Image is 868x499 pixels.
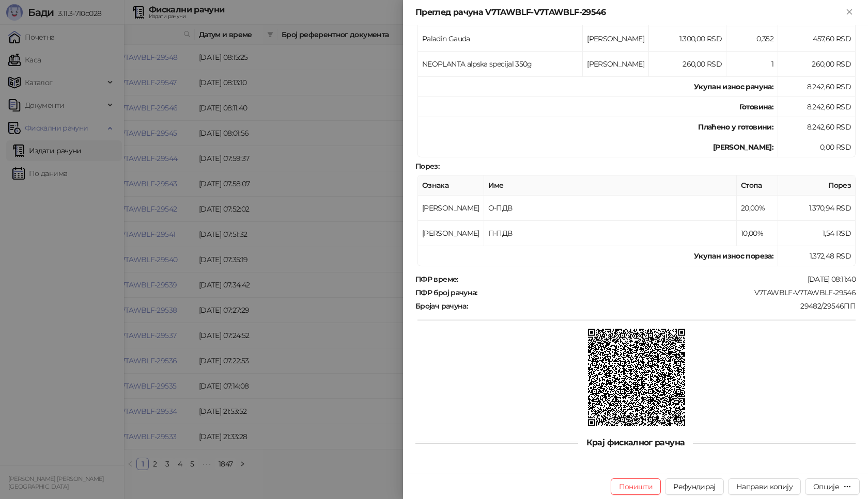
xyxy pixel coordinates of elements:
[415,275,458,284] strong: ПФР време :
[469,301,857,311] div: 29482/29546ПП
[778,221,856,246] td: 1,54 RSD
[805,478,860,495] button: Опције
[736,482,793,491] span: Направи копију
[737,175,778,196] th: Стопа
[778,117,856,137] td: 8.242,60 RSD
[611,478,661,495] button: Поништи
[778,52,856,77] td: 260,00 RSD
[778,175,856,196] th: Порез
[739,102,773,111] strong: Готовина :
[726,52,778,77] td: 1
[418,221,484,246] td: [PERSON_NAME]
[698,122,773,132] strong: Плаћено у готовини:
[484,175,737,196] th: Име
[583,52,649,77] td: [PERSON_NAME]
[649,26,726,52] td: 1.300,00 RSD
[484,221,737,246] td: П-ПДВ
[415,6,843,19] div: Преглед рачуна V7TAWBLF-V7TAWBLF-29546
[694,82,773,91] strong: Укупан износ рачуна :
[713,142,773,152] strong: [PERSON_NAME]:
[578,438,693,447] span: Крај фискалног рачуна
[418,52,583,77] td: NEOPLANTA alpska specijal 350g
[665,478,724,495] button: Рефундирај
[649,52,726,77] td: 260,00 RSD
[726,26,778,52] td: 0,352
[583,26,649,52] td: [PERSON_NAME]
[728,478,801,495] button: Направи копију
[778,196,856,221] td: 1.370,94 RSD
[478,288,857,297] div: V7TAWBLF-V7TAWBLF-29546
[737,221,778,246] td: 10,00%
[415,288,477,297] strong: ПФР број рачуна :
[778,77,856,97] td: 8.242,60 RSD
[737,196,778,221] td: 20,00%
[415,162,439,171] strong: Порез :
[778,137,856,157] td: 0,00 RSD
[778,26,856,52] td: 457,60 RSD
[459,275,857,284] div: [DATE] 08:11:40
[778,246,856,266] td: 1.372,48 RSD
[418,175,484,196] th: Ознака
[694,251,773,261] strong: Укупан износ пореза:
[778,97,856,117] td: 8.242,60 RSD
[418,26,583,52] td: Paladin Gauda
[813,482,839,491] div: Опције
[843,6,856,19] button: Close
[484,196,737,221] td: О-ПДВ
[588,329,686,426] img: QR код
[418,196,484,221] td: [PERSON_NAME]
[415,301,468,311] strong: Бројач рачуна :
